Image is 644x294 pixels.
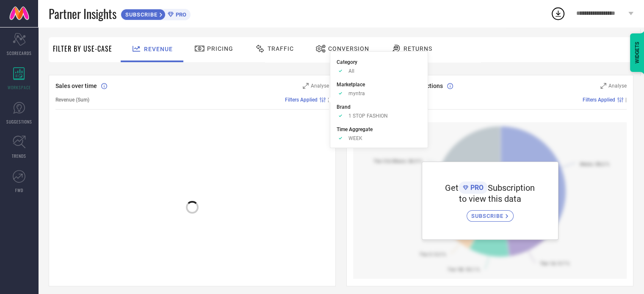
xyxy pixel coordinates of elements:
span: Returns [404,45,432,52]
span: myntra [348,91,365,96]
span: Analyse [608,83,627,89]
span: 1 STOP FASHION [348,113,388,119]
span: Marketplace [337,82,365,88]
span: Pricing [207,45,233,52]
span: Category [337,59,357,65]
a: SUBSCRIBEPRO [121,7,191,20]
span: FWD [15,187,23,193]
span: WORKSPACE [8,84,31,91]
span: Sales over time [55,82,97,89]
a: SUBSCRIBE [467,204,514,222]
span: All [348,68,354,74]
span: SUGGESTIONS [6,118,32,125]
span: Partner Insights [49,5,116,22]
div: Open download list [550,6,566,21]
span: Filters Applied [285,97,318,103]
span: PRO [468,184,484,192]
span: SUBSCRIBE [471,213,506,219]
span: Brand [337,104,351,110]
span: Filter By Use-Case [53,44,112,54]
svg: Zoom [303,83,309,89]
span: Filters Applied [583,97,615,103]
span: Revenue (Sum) [55,97,89,103]
span: Analyse [311,83,329,89]
span: WEEK [348,135,362,141]
span: Revenue [144,46,173,52]
span: SCORECARDS [7,50,32,56]
span: Conversion [328,45,369,52]
span: Get [445,183,459,193]
span: Time Aggregate [337,126,373,132]
span: to view this data [459,194,521,204]
span: Traffic [268,45,294,52]
span: | [625,97,627,103]
span: Subscription [488,183,535,193]
span: PRO [174,11,186,18]
svg: Zoom [600,83,606,89]
span: TRENDS [12,153,26,159]
span: SUBSCRIBE [121,11,160,18]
